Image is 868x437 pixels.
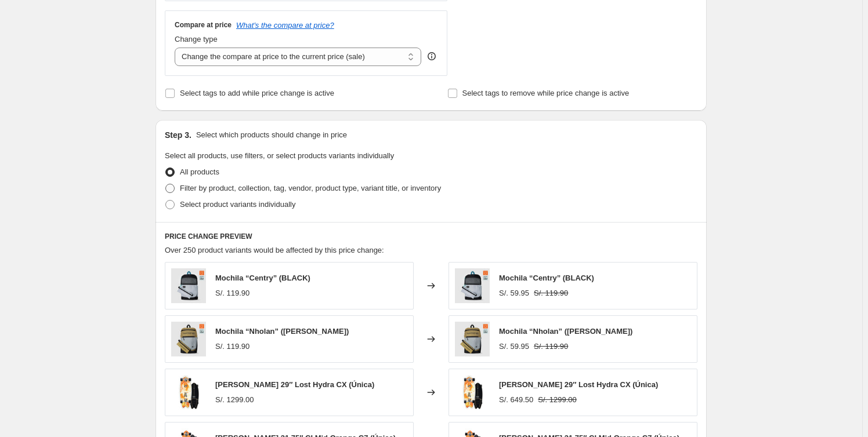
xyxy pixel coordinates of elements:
[180,89,334,97] span: Select tags to add while price change is active
[499,380,658,389] span: [PERSON_NAME] 29″ Lost Hydra CX (Única)
[538,394,577,406] strike: S/. 1299.00
[499,394,533,406] div: S/. 649.50
[165,232,697,241] h6: PRICE CHANGE PREVIEW
[165,151,394,160] span: Select all products, use filters, or select products variants individually
[175,35,218,43] span: Change type
[171,322,206,356] img: Nholan1_80x.jpg
[180,167,219,176] span: All products
[455,375,490,410] img: Carver_Lost_Hydra_1_80x.jpg
[499,287,529,299] div: S/. 59.95
[215,394,254,406] div: S/. 1299.00
[534,341,568,352] strike: S/. 119.90
[455,268,490,303] img: Centry1_80x.jpg
[215,274,310,282] span: Mochila “Centry” (BLACK)
[196,129,347,141] p: Select which products should change in price
[171,268,206,303] img: Centry1_80x.jpg
[180,184,441,192] span: Filter by product, collection, tag, vendor, product type, variant title, or inventory
[499,274,594,282] span: Mochila “Centry” (BLACK)
[165,129,191,141] h2: Step 3.
[534,287,568,299] strike: S/. 119.90
[499,327,632,336] span: Mochila “Nholan” ([PERSON_NAME])
[236,21,334,30] button: What's the compare at price?
[215,287,249,299] div: S/. 119.90
[215,380,374,389] span: [PERSON_NAME] 29″ Lost Hydra CX (Única)
[462,89,630,97] span: Select tags to remove while price change is active
[215,327,349,336] span: Mochila “Nholan” ([PERSON_NAME])
[165,246,384,254] span: Over 250 product variants would be affected by this price change:
[426,50,437,62] div: help
[499,341,529,352] div: S/. 59.95
[175,20,232,30] h3: Compare at price
[171,375,206,410] img: Carver_Lost_Hydra_1_80x.jpg
[180,200,295,209] span: Select product variants individually
[455,322,490,356] img: Nholan1_80x.jpg
[215,341,249,352] div: S/. 119.90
